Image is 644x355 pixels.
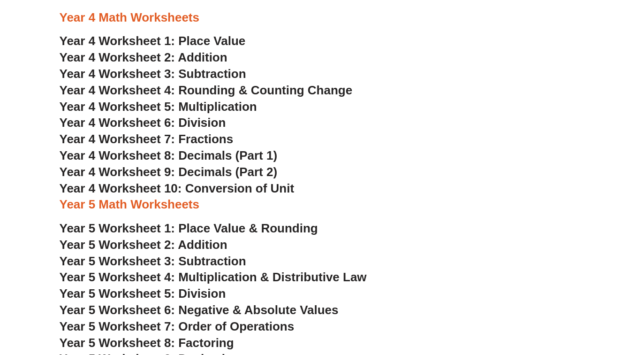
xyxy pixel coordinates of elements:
iframe: Chat Widget [597,269,644,355]
a: Year 4 Worksheet 10: Conversion of Unit [60,181,295,195]
a: Year 5 Worksheet 5: Division [60,286,226,301]
a: Year 5 Worksheet 2: Addition [60,238,227,252]
a: Year 5 Worksheet 1: Place Value & Rounding [60,221,318,235]
a: Year 4 Worksheet 4: Rounding & Counting Change [60,83,353,97]
a: Year 5 Worksheet 3: Subtraction [60,254,246,268]
a: Year 5 Worksheet 7: Order of Operations [60,319,295,333]
a: Year 5 Worksheet 8: Factoring [60,336,234,350]
a: Year 4 Worksheet 1: Place Value [60,34,246,48]
h3: Year 4 Math Worksheets [60,10,585,26]
a: Year 4 Worksheet 2: Addition [60,50,227,64]
a: Year 5 Worksheet 6: Negative & Absolute Values [60,303,339,317]
a: Year 4 Worksheet 3: Subtraction [60,67,246,81]
a: Year 4 Worksheet 5: Multiplication [60,100,257,114]
a: Year 5 Worksheet 4: Multiplication & Distributive Law [60,270,367,284]
a: Year 4 Worksheet 6: Division [60,116,226,130]
a: Year 4 Worksheet 7: Fractions [60,132,234,146]
a: Year 4 Worksheet 9: Decimals (Part 2) [60,165,278,179]
h3: Year 5 Math Worksheets [60,197,585,213]
a: Year 4 Worksheet 8: Decimals (Part 1) [60,148,278,162]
